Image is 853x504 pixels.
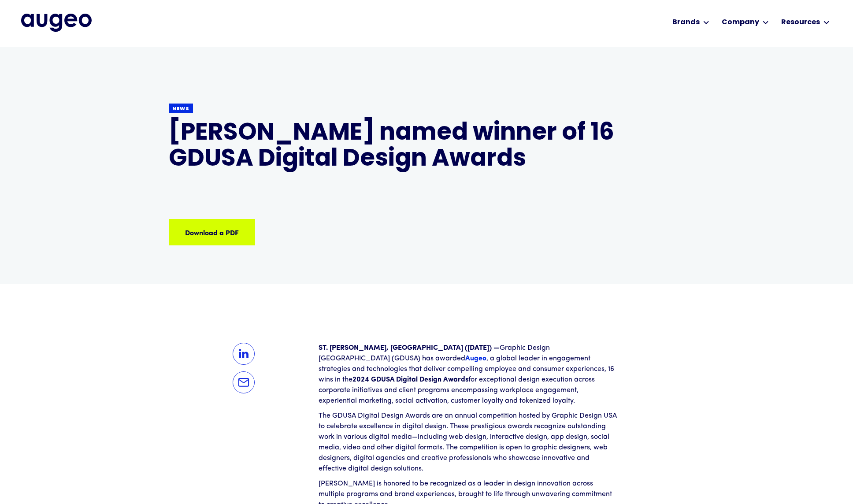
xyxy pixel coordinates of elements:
p: The GDUSA Digital Design Awards are an annual competition hosted by Graphic Design USA to celebra... [319,411,618,474]
h1: [PERSON_NAME] named winner of 16 GDUSA Digital Design Awards [169,121,684,173]
div: Download a PDF [120,227,174,237]
div: Resources [781,17,820,28]
a: Augeo [465,355,486,362]
div: Download a PDF [236,227,290,237]
img: Augeo's full logo in midnight blue. [21,14,92,31]
strong: 2024 GDUSA Digital Design Awards [352,376,468,383]
strong: ST. [PERSON_NAME], [GEOGRAPHIC_DATA] ([DATE]) — [319,345,500,352]
div: Brands [672,17,700,28]
div: Company [722,17,759,28]
div: Download a PDF [178,227,232,237]
a: home [21,14,92,31]
p: Graphic Design [GEOGRAPHIC_DATA] (GDUSA) has awarded , a global leader in engagement strategies a... [319,343,618,406]
a: Download a PDF [169,219,255,245]
div: News [172,106,189,112]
